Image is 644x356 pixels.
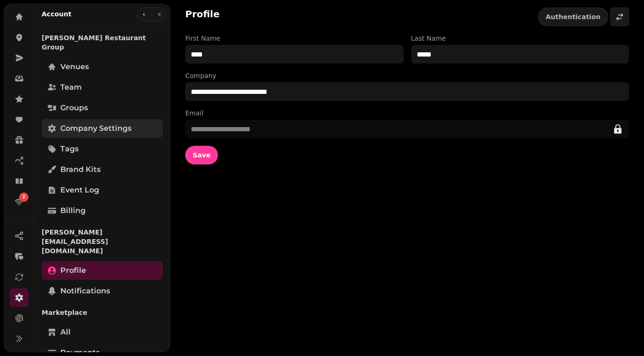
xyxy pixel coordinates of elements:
[60,102,88,114] span: Groups
[42,119,163,138] a: Company settings
[185,71,629,80] label: Company
[60,82,82,93] span: Team
[42,29,163,56] p: [PERSON_NAME] Restaurant Group
[42,304,163,321] p: Marketplace
[60,185,99,196] span: Event log
[42,99,163,117] a: Groups
[60,61,89,72] span: Venues
[60,143,79,155] span: Tags
[42,224,163,259] p: [PERSON_NAME][EMAIL_ADDRESS][DOMAIN_NAME]
[60,205,86,216] span: Billing
[546,14,601,20] span: Authentication
[42,181,163,199] a: Event log
[411,34,630,43] label: Last Name
[185,146,218,164] button: Save
[60,327,71,338] span: All
[608,120,627,138] button: edit
[60,123,131,134] span: Company settings
[42,140,163,158] a: Tags
[42,323,163,342] a: All
[42,201,163,220] a: Billing
[42,57,163,76] a: Venues
[42,261,163,280] a: Profile
[42,282,163,300] a: Notifications
[185,7,220,21] h2: Profile
[60,285,110,297] span: Notifications
[22,194,25,200] span: 2
[42,9,72,19] h2: Account
[193,152,210,158] span: Save
[42,78,163,97] a: Team
[42,160,163,179] a: Brand Kits
[60,164,101,175] span: Brand Kits
[538,7,608,26] button: Authentication
[185,34,404,43] label: First Name
[10,192,29,211] a: 2
[60,265,86,276] span: Profile
[185,108,629,118] label: Email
